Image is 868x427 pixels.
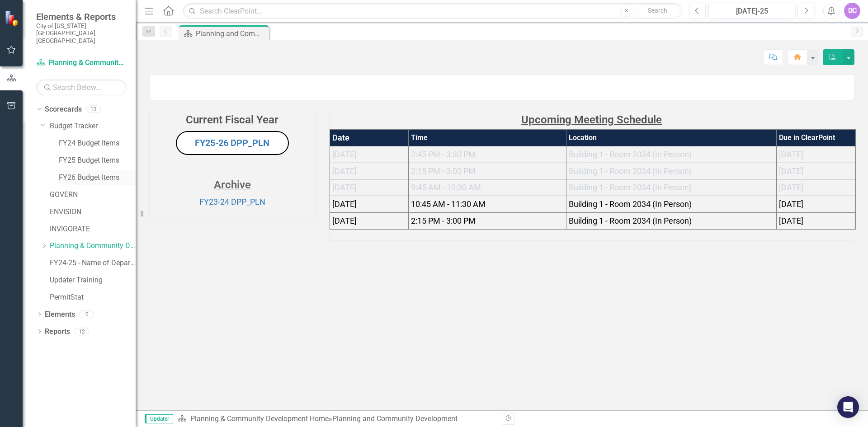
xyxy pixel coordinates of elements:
span: [DATE] [779,183,803,192]
strong: Upcoming Meeting Schedule [521,113,662,126]
div: Planning and Community Development [332,414,458,423]
small: City of [US_STATE][GEOGRAPHIC_DATA], [GEOGRAPHIC_DATA] [36,22,127,44]
span: Search [648,7,667,14]
span: [DATE] [779,150,803,159]
span: [DATE] [779,216,803,225]
strong: Time [411,133,428,142]
a: Elements [45,310,75,320]
a: FY26 Budget Items [59,173,136,183]
a: Planning & Community Development Home [50,241,136,251]
strong: Date [332,133,349,142]
div: Planning and Community Development [196,28,267,39]
span: 9:45 AM - 10:30 AM [411,183,481,192]
a: FY25-26 DPP_PLN [195,137,269,148]
div: [DATE]-25 [712,6,792,17]
strong: Due in ClearPoint [779,133,835,142]
span: Updater [145,414,173,423]
img: ClearPoint Strategy [5,10,20,26]
a: Scorecards [45,104,82,115]
a: Budget Tracker [50,121,136,131]
a: INVIGORATE [50,224,136,235]
div: » [178,414,495,424]
a: Planning & Community Development Home [190,414,329,423]
div: 12 [75,328,89,335]
span: [DATE] [332,216,357,225]
span: [DATE] [332,183,357,192]
span: 2:15 PM - 3:00 PM [411,166,476,176]
span: Building 1 - Room 2034 (In Person) [569,150,692,159]
strong: Current Fiscal Year [186,113,278,126]
input: Search Below... [36,80,127,95]
span: Elements & Reports [36,11,127,22]
a: ENVISION [50,207,136,217]
span: [DATE] [332,150,357,159]
a: FY24 Budget Items [59,138,136,149]
strong: Archive [214,178,251,191]
span: Building 1 - Room 2034 (In Person) [569,183,692,192]
span: 10:45 AM - 11:30 AM [411,199,486,209]
span: [DATE] [779,199,803,209]
span: Building 1 - Room 2034 (In Person) [569,166,692,176]
div: 0 [80,310,94,318]
span: [DATE] [779,166,803,176]
a: FY24-25 - Name of Department [50,258,136,268]
a: GOVERN [50,190,136,200]
span: [DATE] [332,199,357,209]
span: 2:45 PM - 3:30 PM [411,150,476,159]
span: Building 1 - Room 2034 (In Person) [569,199,692,209]
span: Building 1 - Room 2034 (In Person) [569,216,692,225]
a: Reports [45,327,70,337]
button: FY25-26 DPP_PLN [176,131,289,155]
div: Open Intercom Messenger [837,396,859,418]
button: Search [635,5,680,17]
div: 13 [86,105,101,113]
a: Updater Training [50,275,136,286]
input: Search ClearPoint... [183,3,682,19]
a: Planning & Community Development Home [36,58,127,68]
span: 2:15 PM - 3:00 PM [411,216,476,225]
a: FY25 Budget Items [59,155,136,166]
button: [DATE]-25 [708,3,795,19]
button: DC [844,3,860,19]
a: FY23-24 DPP_PLN [199,197,265,206]
span: [DATE] [332,166,357,176]
a: PermitStat [50,292,136,303]
strong: Location [569,133,597,142]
